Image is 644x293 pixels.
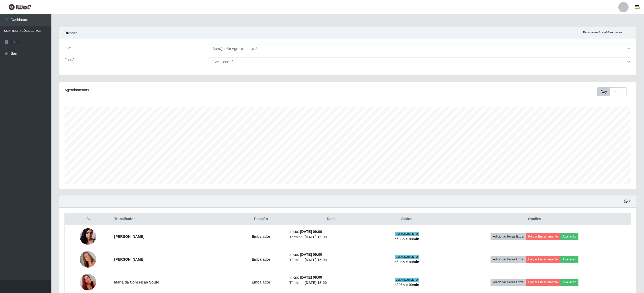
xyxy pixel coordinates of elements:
[438,213,631,225] th: Opções
[286,213,375,225] th: Data
[111,213,235,225] th: Trabalhador
[114,234,144,239] strong: [PERSON_NAME]
[289,275,372,280] li: Início:
[610,87,627,96] button: Month
[289,257,372,263] li: Término:
[375,213,438,225] th: Status
[114,280,159,284] strong: Maria da Conceição Souto
[80,245,96,274] img: 1751455620559.jpeg
[394,260,419,264] strong: há 06 h e 00 min
[305,258,327,262] time: [DATE] 15:00
[300,275,322,279] time: [DATE] 09:00
[289,252,372,257] li: Início:
[80,225,96,247] img: 1690803599468.jpeg
[526,279,560,286] button: Forçar Encerramento
[597,87,610,96] button: Day
[560,256,578,263] button: Avaliação
[305,235,327,239] time: [DATE] 15:00
[65,57,77,63] label: Função
[8,4,31,10] img: CoreUI Logo
[236,213,286,225] th: Posição
[394,237,419,241] strong: há 06 h e 00 min
[526,233,560,240] button: Forçar Encerramento
[300,252,322,257] time: [DATE] 09:00
[65,44,71,50] label: Loja
[305,281,327,285] time: [DATE] 15:00
[395,232,419,236] span: EM ANDAMENTO
[560,279,578,286] button: Avaliação
[114,257,144,261] strong: [PERSON_NAME]
[394,283,419,287] strong: há 06 h e 00 min
[300,230,322,234] time: [DATE] 09:00
[289,234,372,240] li: Término:
[395,255,419,259] span: EM ANDAMENTO
[491,233,526,240] button: Adicionar Horas Extra
[65,31,77,35] strong: Buscar
[597,87,627,96] div: First group
[252,234,270,239] strong: Embalador
[289,280,372,286] li: Término:
[252,257,270,261] strong: Embalador
[395,278,419,282] span: EM ANDAMENTO
[491,279,526,286] button: Adicionar Horas Extra
[526,256,560,263] button: Forçar Encerramento
[597,87,631,96] div: Toolbar with button groups
[289,229,372,234] li: Início:
[583,31,625,34] i: Recarregando em 28 segundos...
[65,87,296,93] div: Agendamentos
[560,233,578,240] button: Avaliação
[491,256,526,263] button: Adicionar Horas Extra
[252,280,270,284] strong: Embalador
